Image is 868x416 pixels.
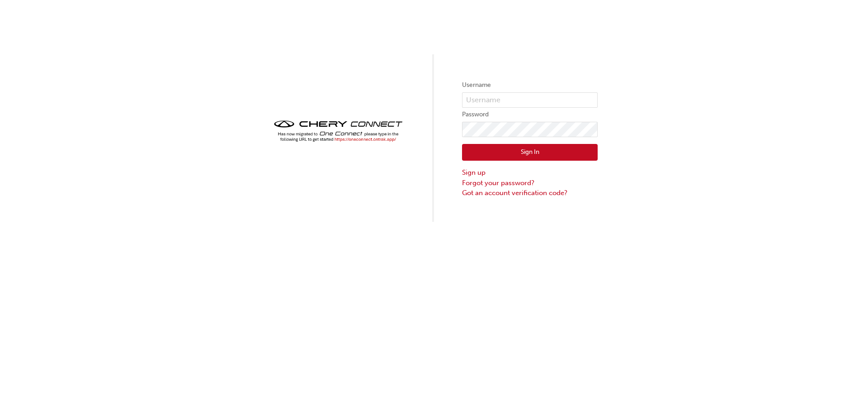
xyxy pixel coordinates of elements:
a: Got an account verification code? [462,188,598,198]
a: Forgot your password? [462,178,598,188]
button: Sign In [462,144,598,161]
label: Username [462,80,598,91]
a: Sign up [462,167,598,178]
input: Username [462,92,598,108]
label: Password [462,109,598,120]
img: cheryconnect [270,118,406,144]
